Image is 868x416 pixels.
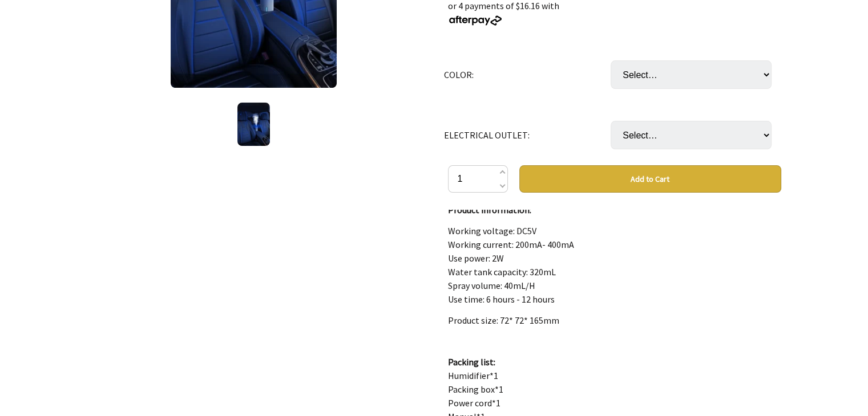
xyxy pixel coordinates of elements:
strong: Packing list: [448,356,495,368]
p: Working voltage: DC5V Working current: 200mA- 400mA Use power: 2W Water tank capacity: 320mL Spra... [448,224,781,306]
td: ELECTRICAL OUTLET: [444,105,611,165]
td: COLOR: [444,44,611,105]
img: In-car Atmosphere Wireless Charging Car Humidifier [237,103,270,146]
button: Add to Cart [519,165,781,193]
p: Product size: 72* 72* 165mm [448,313,781,327]
img: Afterpay [448,15,503,26]
strong: Product information: [448,204,531,215]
